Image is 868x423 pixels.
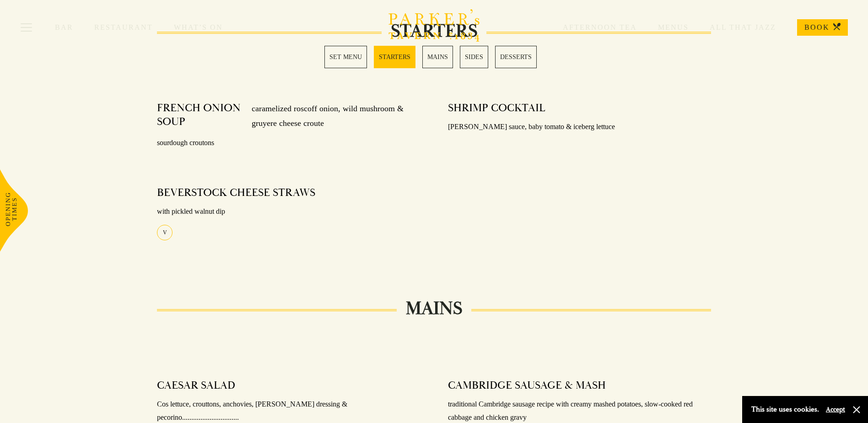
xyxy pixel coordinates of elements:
[324,46,367,68] a: 1 / 5
[157,101,243,131] h4: FRENCH ONION SOUP
[157,379,235,392] h4: CAESAR SALAD
[495,46,537,68] a: 5 / 5
[397,298,471,320] h2: MAINS
[448,101,545,115] h4: SHRIMP COCKTAIL
[243,101,420,131] p: caramelized roscoff onion, wild mushroom & gruyere cheese croute
[460,46,488,68] a: 4 / 5
[751,403,819,416] p: This site uses cookies.
[448,120,711,134] p: [PERSON_NAME] sauce, baby tomato & iceberg lettuce
[157,205,420,218] p: with pickled walnut dip
[422,46,453,68] a: 3 / 5
[448,379,606,392] h4: CAMBRIDGE SAUSAGE & MASH
[374,46,415,68] a: 2 / 5
[852,405,861,414] button: Close and accept
[157,186,315,200] h4: BEVERSTOCK CHEESE STRAWS
[826,405,845,414] button: Accept
[157,225,173,240] div: V
[157,136,420,150] p: sourdough croutons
